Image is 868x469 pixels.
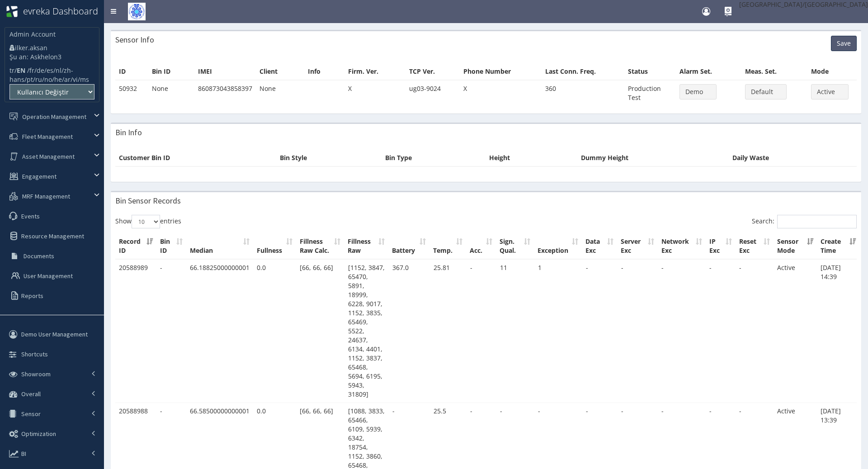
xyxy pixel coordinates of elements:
th: Bin Style [276,150,382,166]
span: Documents [24,252,54,260]
label: Show entries [115,215,181,228]
td: - [582,260,618,403]
td: ug03-9024 [406,80,460,106]
span: Demo [685,87,705,96]
td: Production Test [624,80,675,106]
td: - [618,260,658,403]
span: Overall [21,390,41,398]
th: Customer Bin ID [115,150,276,166]
th: Sign. Qual.: activate to sort column ascending [496,233,534,259]
span: Events [21,212,40,220]
th: Server Exc: activate to sort column ascending [617,233,658,259]
th: Meas. Set. [741,63,807,80]
th: ID [115,63,148,80]
th: Record ID: activate to sort column ascending [115,233,156,259]
button: Demo [679,84,717,99]
span: Reports [21,292,43,300]
h3: Bin Sensor Records [115,197,181,205]
th: Status [624,63,675,80]
th: Height [486,150,577,166]
a: ms [80,75,89,84]
input: Search: [777,215,857,228]
img: evreka_logo_1_HoezNYK_wy30KrO.png [6,5,18,18]
th: Sensor Mode: activate to sort column ascending [774,233,817,259]
td: - [156,260,186,403]
th: Firm. Ver. [344,63,405,80]
span: Asset Management [22,152,75,161]
th: Reset Exc: activate to sort column ascending [736,233,774,259]
td: None [148,80,194,106]
a: es [47,66,53,75]
a: tr [9,66,14,75]
label: Search: [752,215,857,228]
span: BI [21,450,26,458]
th: Last Conn. Freq. [542,63,624,80]
th: Bin ID [148,63,194,80]
th: Network Exc: activate to sort column ascending [658,233,706,259]
a: ar [64,75,71,84]
td: [1152, 3847, 65470, 5891, 18999, 6228, 9017, 1152, 3835, 65469, 5522, 24637, 6134, 4401, 1152, 38... [344,260,389,403]
td: X [344,80,405,106]
td: 25.81 [430,260,467,403]
td: - [706,260,736,403]
a: User Management [2,266,104,286]
span: Engagement [22,172,57,180]
th: Phone Number [460,63,542,80]
th: Fullness: activate to sort column ascending [253,233,296,259]
th: Acc.: activate to sort column ascending [466,233,496,259]
a: zh-hans [9,66,73,84]
span: MRF Management [22,192,70,200]
iframe: JSD widget [863,464,868,469]
button: Active [811,84,849,99]
span: Demo User Management [21,330,88,338]
td: [DATE] 14:39 [817,260,859,403]
button: Save [831,36,857,51]
th: Fillness Raw: activate to sort column ascending [344,233,388,259]
td: Active [774,260,817,403]
span: Shortcuts [21,350,48,358]
span: Resource Management [21,232,84,240]
a: de [37,66,44,75]
td: X [460,80,542,106]
th: Bin Type [382,150,486,166]
td: 860873043858397 [194,80,256,106]
span: evreka Dashboard [23,5,98,17]
button: Default [745,84,787,99]
div: How Do I Use It? [724,7,732,15]
td: 367.0 [389,260,430,403]
span: Default [751,87,775,96]
th: Info [304,63,345,80]
a: nl [56,66,61,75]
a: no [44,75,52,84]
span: Operation Management [22,113,86,121]
td: - [658,260,706,403]
a: vi [73,75,78,84]
td: 50932 [115,80,148,106]
span: Showroom [21,370,51,378]
span: Active [817,87,837,96]
th: Client [256,63,304,80]
td: - [736,260,774,403]
b: EN [17,66,25,75]
td: - [467,260,496,403]
a: pt [27,75,33,84]
th: TCP Ver. [406,63,460,80]
a: ru [35,75,42,84]
td: 360 [542,80,624,106]
td: 11 [496,260,534,403]
li: / / / / / / / / / / / / / [9,66,94,84]
th: Median: activate to sort column ascending [186,233,253,259]
span: User Management [24,272,73,280]
span: Optimization [21,430,56,438]
td: 66.18825000000001 [186,260,253,403]
th: Battery: activate to sort column ascending [388,233,429,259]
td: 20588989 [115,260,156,403]
th: Mode [807,63,857,80]
span: Fleet Management [22,133,73,141]
td: None [256,80,304,106]
th: Fillness Raw Calc.: activate to sort column ascending [296,233,344,259]
th: Create Time: activate to sort column ascending [817,233,859,259]
th: Alarm Set. [676,63,741,80]
th: IP Exc: activate to sort column ascending [706,233,736,259]
select: Showentries [132,215,160,228]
